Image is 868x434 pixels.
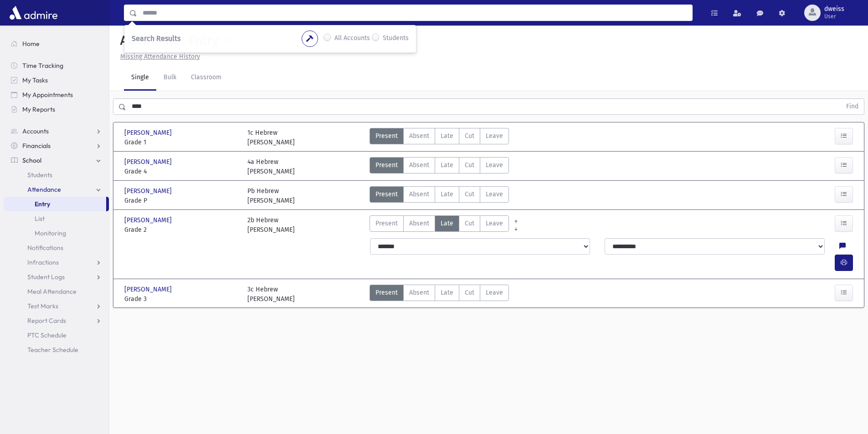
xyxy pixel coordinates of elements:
span: My Appointments [22,91,73,99]
span: Search Results [132,34,180,43]
span: Absent [409,288,429,297]
span: Absent [409,219,429,228]
span: Attendance [27,185,61,194]
div: 2b Hebrew [PERSON_NAME] [247,215,295,235]
span: Present [375,288,398,297]
span: Leave [486,131,503,141]
a: Meal Attendance [4,284,109,299]
span: Late [441,131,453,141]
a: List [4,211,109,226]
a: School [4,153,109,168]
span: [PERSON_NAME] [124,285,174,294]
span: Grade 4 [124,167,238,176]
span: Grade P [124,196,238,205]
div: AttTypes [370,128,509,147]
span: Absent [409,189,429,199]
span: Grade 2 [124,225,238,235]
a: Classroom [184,65,229,91]
span: Leave [486,219,503,228]
span: Cut [465,219,474,228]
button: Find [841,99,864,114]
span: Grade 1 [124,138,238,147]
a: My Reports [4,102,109,117]
span: dweiss [824,5,844,13]
a: My Tasks [4,73,109,87]
span: PTC Schedule [27,331,67,339]
a: Report Cards [4,313,109,328]
span: Monitoring [35,229,66,237]
span: Infractions [27,258,59,266]
a: Time Tracking [4,58,109,73]
span: Students [27,171,52,179]
span: Notifications [27,244,63,252]
span: Teacher Schedule [27,346,78,354]
span: Leave [486,160,503,170]
span: User [824,13,844,20]
span: Cut [465,131,474,141]
span: Meal Attendance [27,287,77,296]
input: Search [137,5,692,21]
span: Test Marks [27,302,58,310]
a: Notifications [4,240,109,255]
span: Present [375,160,398,170]
span: Entry [35,200,50,208]
span: Absent [409,131,429,141]
span: Financials [22,142,51,150]
a: Student Logs [4,270,109,284]
div: AttTypes [370,285,509,304]
span: [PERSON_NAME] [124,128,174,138]
a: Bulk [156,65,184,91]
span: Late [441,219,453,228]
img: AdmirePro [7,4,60,22]
div: AttTypes [370,157,509,176]
a: Home [4,36,109,51]
span: Late [441,288,453,297]
span: School [22,156,41,164]
a: Students [4,168,109,182]
a: Single [124,65,156,91]
span: Grade 3 [124,294,238,304]
span: Cut [465,189,474,199]
span: Late [441,160,453,170]
span: My Tasks [22,76,48,84]
span: Leave [486,288,503,297]
a: Infractions [4,255,109,270]
a: Accounts [4,124,109,138]
a: Financials [4,138,109,153]
a: My Appointments [4,87,109,102]
span: Absent [409,160,429,170]
span: [PERSON_NAME] [124,215,174,225]
span: [PERSON_NAME] [124,186,174,196]
label: Students [383,33,409,44]
span: Home [22,40,40,48]
div: AttTypes [370,215,509,235]
a: Test Marks [4,299,109,313]
a: Entry [4,197,106,211]
span: Late [441,189,453,199]
div: 1c Hebrew [PERSON_NAME] [247,128,295,147]
div: Pb Hebrew [PERSON_NAME] [247,186,295,205]
label: All Accounts [334,33,370,44]
a: Missing Attendance History [117,53,200,61]
div: 3c Hebrew [PERSON_NAME] [247,285,295,304]
h5: Attendance Entry [117,33,218,48]
span: Present [375,131,398,141]
span: Report Cards [27,317,66,325]
div: AttTypes [370,186,509,205]
span: Cut [465,160,474,170]
span: Present [375,189,398,199]
span: Time Tracking [22,61,63,70]
div: 4a Hebrew [PERSON_NAME] [247,157,295,176]
span: List [35,214,45,223]
u: Missing Attendance History [120,53,200,61]
a: Attendance [4,182,109,197]
span: Student Logs [27,273,65,281]
a: Monitoring [4,226,109,240]
span: Present [375,219,398,228]
span: My Reports [22,105,55,113]
a: PTC Schedule [4,328,109,342]
span: [PERSON_NAME] [124,157,174,167]
a: Teacher Schedule [4,342,109,357]
span: Leave [486,189,503,199]
span: Cut [465,288,474,297]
